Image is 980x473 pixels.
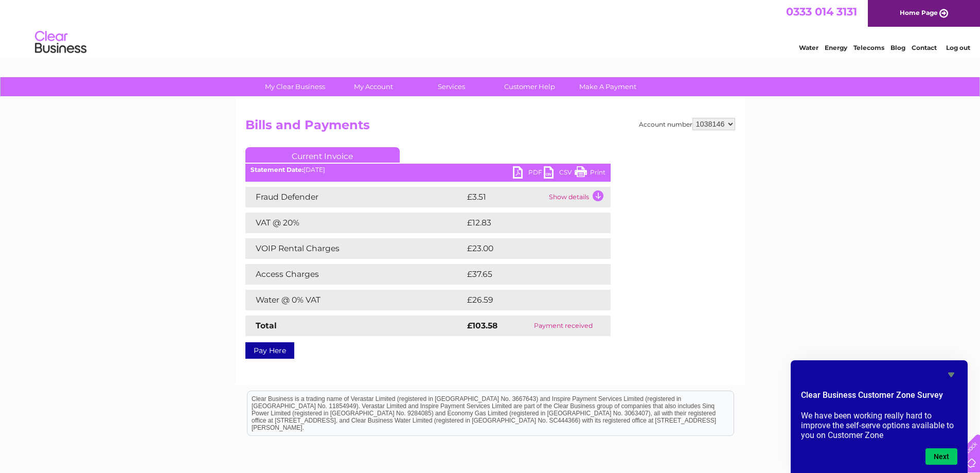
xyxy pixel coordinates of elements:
[34,27,87,58] img: logo.png
[946,44,970,51] a: Log out
[912,44,937,51] a: Contact
[575,166,605,181] a: Print
[465,238,590,259] td: £23.00
[256,321,277,330] strong: Total
[409,77,494,96] a: Services
[516,316,610,336] td: Payment received
[945,369,957,381] button: Hide survey
[465,187,546,207] td: £3.51
[467,321,497,330] strong: £103.58
[465,290,590,310] td: £26.59
[853,44,884,51] a: Telecoms
[801,389,957,407] h2: Clear Business Customer Zone Survey
[799,44,818,51] a: Water
[251,166,304,173] b: Statement Date:
[825,44,847,51] a: Energy
[253,77,337,96] a: My Clear Business
[245,264,465,285] td: Access Charges
[247,6,734,50] div: Clear Business is a trading name of Verastar Limited (registered in [GEOGRAPHIC_DATA] No. 3667643...
[925,448,957,465] button: Next question
[801,411,957,440] p: We have been working really hard to improve the self-serve options available to you on Customer Zone
[546,187,611,207] td: Show details
[465,264,590,285] td: £37.65
[245,118,735,137] h2: Bills and Payments
[331,77,416,96] a: My Account
[245,213,465,233] td: VAT @ 20%
[565,77,650,96] a: Make A Payment
[245,166,611,173] div: [DATE]
[245,187,465,207] td: Fraud Defender
[245,147,400,163] a: Current Invoice
[465,213,589,233] td: £12.83
[513,166,544,181] a: PDF
[639,118,735,130] div: Account number
[786,5,857,18] a: 0333 014 3131
[544,166,575,181] a: CSV
[801,369,957,465] div: Clear Business Customer Zone Survey
[245,290,465,310] td: Water @ 0% VAT
[487,77,572,96] a: Customer Help
[245,342,294,359] a: Pay Here
[890,44,905,51] a: Blog
[245,238,465,259] td: VOIP Rental Charges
